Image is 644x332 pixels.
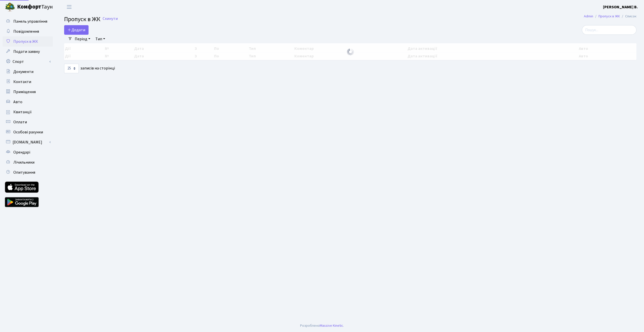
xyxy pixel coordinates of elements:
[17,3,53,11] span: Таун
[13,89,36,95] span: Приміщення
[64,25,89,35] a: Додати
[3,67,53,77] a: Документи
[3,97,53,107] a: Авто
[603,4,638,10] a: [PERSON_NAME] В.
[13,170,35,175] span: Опитування
[103,16,118,21] a: Скинути
[64,15,100,24] span: Пропуск в ЖК
[13,69,33,75] span: Документи
[3,147,53,157] a: Орендарі
[13,99,22,105] span: Авто
[3,137,53,147] a: [DOMAIN_NAME]
[3,16,53,26] a: Панель управління
[346,48,354,56] img: Обробка...
[576,11,644,22] nav: breadcrumb
[3,47,53,57] a: Подати заявку
[620,14,636,19] li: Список
[3,117,53,127] a: Оплати
[13,109,32,115] span: Квитанції
[582,25,636,35] input: Пошук...
[64,64,79,73] select: записів на сторінці
[5,2,15,12] img: logo.png
[67,27,85,33] span: Додати
[3,87,53,97] a: Приміщення
[73,35,92,43] a: Період
[13,150,30,155] span: Орендарі
[13,119,27,125] span: Оплати
[3,36,53,47] a: Пропуск в ЖК
[320,323,343,328] a: Massive Kinetic
[300,323,344,328] div: Розроблено .
[13,19,47,24] span: Панель управління
[17,3,41,11] b: Комфорт
[13,39,38,44] span: Пропуск в ЖК
[93,35,107,43] a: Тип
[3,127,53,137] a: Особові рахунки
[13,79,31,85] span: Контакти
[3,167,53,177] a: Опитування
[3,77,53,87] a: Контакти
[13,129,43,135] span: Особові рахунки
[13,160,34,165] span: Лічильники
[13,29,39,34] span: Повідомлення
[13,49,40,54] span: Подати заявку
[63,3,75,11] button: Переключити навігацію
[3,107,53,117] a: Квитанції
[3,57,53,67] a: Спорт
[584,14,593,19] a: Admin
[3,26,53,36] a: Повідомлення
[598,14,620,19] a: Пропуск в ЖК
[64,64,115,73] label: записів на сторінці
[3,157,53,167] a: Лічильники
